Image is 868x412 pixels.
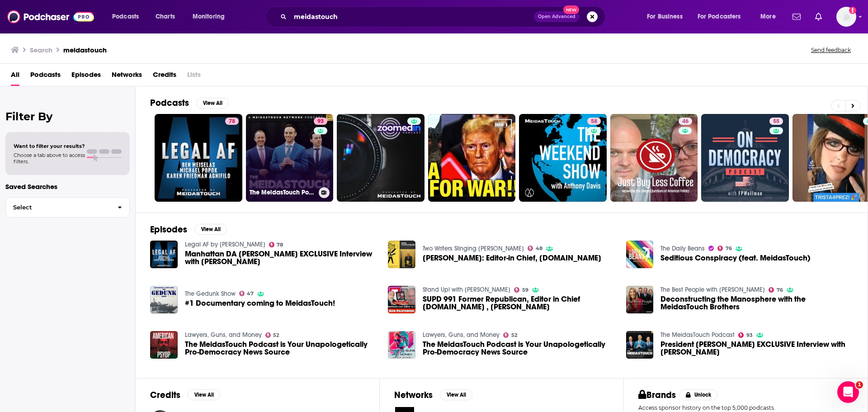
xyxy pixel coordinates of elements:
span: Open Advanced [538,14,576,19]
div: Search podcasts, credits, & more... [274,6,614,27]
button: open menu [692,9,754,24]
a: 46 [610,114,698,202]
a: The Gedunk Show [185,290,236,298]
a: The MeidasTouch Podcast is Your Unapologetically Pro-Democracy News Source [423,341,615,356]
a: 52 [503,332,517,338]
h2: Filter By [5,110,130,123]
a: Manhattan DA Alvin Bragg EXCLUSIVE Interview with MeidasTouch [185,250,377,265]
img: The MeidasTouch Podcast is Your Unapologetically Pro-Democracy News Source [150,331,178,359]
a: All [11,67,19,86]
a: Podcasts [30,67,61,86]
span: Charts [156,10,175,23]
h2: Podcasts [150,97,189,109]
span: [PERSON_NAME]: Editor-in Chief, [DOMAIN_NAME] [423,254,601,262]
a: The MeidasTouch Podcast [660,331,735,339]
a: Seditious Conspiracy (feat. MeidasTouch) [626,241,654,268]
a: #1 Documentary coming to MeidasTouch! [185,299,335,307]
span: 78 [229,117,235,126]
a: 48 [528,246,542,251]
button: Send feedback [808,46,854,54]
a: Two Writers Slinging Yang [423,245,524,252]
h2: Brands [638,389,676,401]
button: Open AdvancedNew [534,11,580,22]
span: 52 [273,333,279,337]
span: Lists [187,67,201,86]
a: Lawyers, Guns, and Money [185,331,262,339]
a: CreditsView All [150,389,220,401]
a: NetworksView All [394,389,472,401]
a: 47 [239,291,254,296]
a: Lawyers, Guns, and Money [423,331,500,339]
span: 78 [277,243,283,247]
a: Seditious Conspiracy (feat. MeidasTouch) [660,254,811,262]
span: 93 [317,117,324,126]
a: PodcastsView All [150,97,229,109]
span: President [PERSON_NAME] EXCLUSIVE Interview with [PERSON_NAME] [660,341,853,356]
a: Ron Filipowski: Editor-in Chief, MeidasTouch.com [423,254,601,262]
a: Charts [150,9,180,24]
span: 47 [247,292,254,296]
h3: The MeidasTouch Podcast [250,189,315,196]
img: User Profile [836,7,856,27]
a: The MeidasTouch Podcast is Your Unapologetically Pro-Democracy News Source [185,341,377,356]
a: 58 [587,118,601,125]
img: Deconstructing the Manosphere with the MeidasTouch Brothers [626,286,654,313]
span: Manhattan DA [PERSON_NAME] EXCLUSIVE Interview with [PERSON_NAME] [185,250,377,265]
a: 76 [769,287,783,293]
span: Podcasts [112,10,139,23]
a: 46 [679,118,692,125]
input: Search podcasts, credits, & more... [290,9,534,24]
img: Manhattan DA Alvin Bragg EXCLUSIVE Interview with MeidasTouch [150,241,178,268]
img: The MeidasTouch Podcast is Your Unapologetically Pro-Democracy News Source [388,331,415,359]
a: 59 [514,287,528,293]
span: 52 [511,333,517,337]
span: More [760,10,776,23]
a: 93 [314,118,327,125]
h2: Episodes [150,224,187,235]
span: Monitoring [193,10,225,23]
span: Credits [153,67,176,86]
a: Stand Up! with Pete Dominick [423,286,510,294]
span: SUPD 991 Former Republican, Editor in Chief [DOMAIN_NAME] , [PERSON_NAME] [423,295,615,311]
img: Ron Filipowski: Editor-in Chief, MeidasTouch.com [388,241,415,268]
button: Select [5,197,130,218]
span: For Business [647,10,683,23]
span: Deconstructing the Manosphere with the MeidasTouch Brothers [660,295,853,311]
a: SUPD 991 Former Republican, Editor in Chief MeidasTouch.com , Ron Filipkowski [423,295,615,311]
h3: meidastouch [63,46,107,54]
a: The Best People with Nicolle Wallace [660,286,765,294]
a: Show notifications dropdown [789,9,804,24]
a: Show notifications dropdown [811,9,826,24]
img: SUPD 991 Former Republican, Editor in Chief MeidasTouch.com , Ron Filipkowski [388,286,415,313]
button: Show profile menu [836,7,856,27]
button: open menu [106,9,151,24]
img: #1 Documentary coming to MeidasTouch! [150,286,178,313]
button: open menu [754,9,787,24]
h2: Networks [394,389,433,401]
span: Choose a tab above to access filters. [14,152,85,165]
a: 78 [225,118,239,125]
span: 48 [536,246,542,251]
button: View All [196,98,229,109]
span: 93 [746,333,753,337]
a: 58 [519,114,607,202]
a: President Biden EXCLUSIVE Interview with MeidasTouch [626,331,654,359]
a: Networks [112,67,142,86]
button: Unlock [679,389,718,400]
span: For Podcasters [698,10,741,23]
a: 78 [269,242,283,247]
a: 76 [717,246,732,251]
span: 46 [682,117,689,126]
h3: Search [30,46,52,54]
span: 59 [522,288,528,292]
a: 55 [701,114,789,202]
